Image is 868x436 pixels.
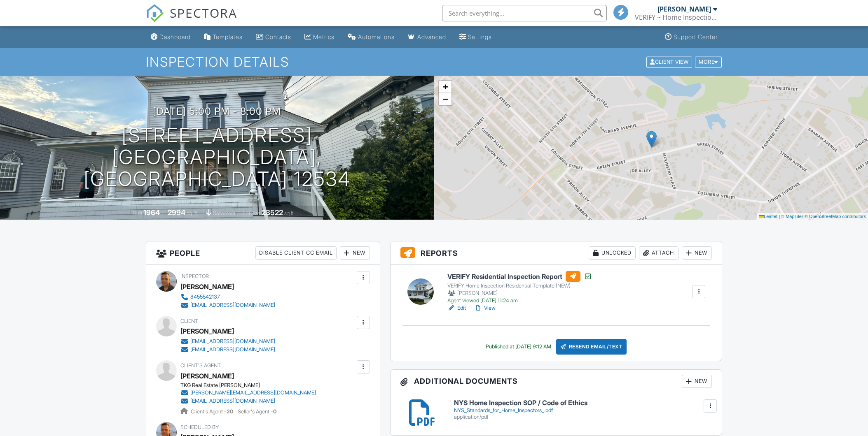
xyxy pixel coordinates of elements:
[454,414,712,420] div: application/pdf
[191,408,234,415] span: Client's Agent -
[447,304,466,312] a: Edit
[474,304,496,312] a: View
[180,382,323,389] div: TKG Real Estate [PERSON_NAME]
[454,407,712,414] div: NYS_Standards_for_Home_Inspectors_.pdf
[213,210,235,216] span: basement
[265,33,291,40] div: Contacts
[447,297,592,304] div: Agent viewed [DATE] 11:24 am
[456,30,495,45] a: Settings
[213,33,243,40] div: Templates
[682,375,712,388] div: New
[146,241,380,265] h3: People
[180,370,234,382] a: [PERSON_NAME]
[253,30,295,45] a: Contacts
[781,214,803,219] a: © MapTiler
[180,424,219,430] span: Scheduled By
[589,246,636,260] div: Unlocked
[273,408,276,415] strong: 0
[243,210,260,216] span: Lot Size
[180,337,275,346] a: [EMAIL_ADDRESS][DOMAIN_NAME]
[486,343,551,350] div: Published at [DATE] 9:12 AM
[170,4,237,21] span: SPECTORA
[262,208,283,217] div: 23522
[759,214,777,219] a: Leaflet
[180,362,221,369] span: Client's Agent
[805,214,866,219] a: © OpenStreetMap contributors
[201,30,246,45] a: Templates
[674,33,718,40] div: Support Center
[779,214,780,219] span: |
[180,273,209,279] span: Inspector
[454,399,712,420] a: NYS Home Inspection SOP / Code of Ethics NYS_Standards_for_Home_Inspectors_.pdf application/pdf
[646,131,657,148] img: Marker
[447,271,592,304] a: VERIFY Residential Inspection Report VERIFY Home Inspection Residential Template (NEW) [PERSON_NA...
[190,302,275,308] div: [EMAIL_ADDRESS][DOMAIN_NAME]
[301,30,338,45] a: Metrics
[417,33,446,40] div: Advanced
[146,4,164,22] img: The Best Home Inspection Software - Spectora
[442,94,448,104] span: −
[439,81,452,93] a: Zoom in
[695,56,722,67] div: More
[146,11,237,28] a: SPECTORA
[180,346,275,354] a: [EMAIL_ADDRESS][DOMAIN_NAME]
[180,325,234,337] div: [PERSON_NAME]
[180,389,316,397] a: [PERSON_NAME][EMAIL_ADDRESS][DOMAIN_NAME]
[153,106,281,117] h3: [DATE] 5:00 pm - 8:00 pm
[180,293,275,301] a: 8455542137
[313,33,335,40] div: Metrics
[340,246,370,260] div: New
[180,397,316,405] a: [EMAIL_ADDRESS][DOMAIN_NAME]
[439,93,452,105] a: Zoom out
[146,55,723,69] h1: Inspection Details
[639,246,678,260] div: Attach
[180,318,198,324] span: Client
[147,30,194,45] a: Dashboard
[646,56,692,67] div: Client View
[143,208,160,217] div: 1964
[556,339,627,355] div: Resend Email/Text
[190,398,275,404] div: [EMAIL_ADDRESS][DOMAIN_NAME]
[238,408,276,415] span: Seller's Agent -
[454,399,712,407] h6: NYS Home Inspection SOP / Code of Ethics
[190,294,220,300] div: 8455542137
[159,33,191,40] div: Dashboard
[391,370,722,393] h3: Additional Documents
[13,125,421,190] h1: [STREET_ADDRESS] [GEOGRAPHIC_DATA], [GEOGRAPHIC_DATA] 12534
[447,289,592,297] div: [PERSON_NAME]
[190,390,316,396] div: [PERSON_NAME][EMAIL_ADDRESS][DOMAIN_NAME]
[133,210,142,216] span: Built
[358,33,395,40] div: Automations
[442,5,607,21] input: Search everything...
[168,208,185,217] div: 2994
[682,246,712,260] div: New
[662,30,721,45] a: Support Center
[646,58,694,65] a: Client View
[468,33,492,40] div: Settings
[391,241,722,265] h3: Reports
[442,81,448,92] span: +
[657,5,711,13] div: [PERSON_NAME]
[180,281,234,293] div: [PERSON_NAME]
[284,210,295,216] span: sq.ft.
[227,408,233,415] strong: 20
[180,301,275,309] a: [EMAIL_ADDRESS][DOMAIN_NAME]
[447,271,592,282] h6: VERIFY Residential Inspection Report
[190,346,275,353] div: [EMAIL_ADDRESS][DOMAIN_NAME]
[190,338,275,345] div: [EMAIL_ADDRESS][DOMAIN_NAME]
[255,246,337,260] div: Disable Client CC Email
[344,30,398,45] a: Automations (Basic)
[187,210,198,216] span: sq. ft.
[405,30,449,45] a: Advanced
[447,283,592,289] div: VERIFY Home Inspection Residential Template (NEW)
[635,13,717,21] div: VERIFY ~ Home Inspection, LLC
